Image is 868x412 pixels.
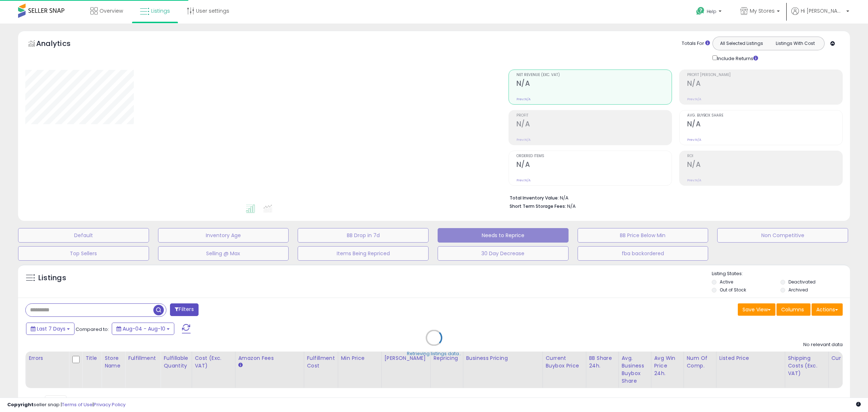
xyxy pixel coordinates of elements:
[801,7,844,14] span: Hi [PERSON_NAME]
[158,246,289,261] button: Selling @ Max
[516,154,672,158] span: Ordered Items
[715,39,769,48] button: All Selected Listings
[768,39,822,48] button: Listings With Cost
[516,178,531,182] small: Prev: N/A
[687,138,701,142] small: Prev: N/A
[707,54,767,62] div: Include Returns
[516,97,531,101] small: Prev: N/A
[298,246,429,261] button: Items Being Repriced
[687,178,701,182] small: Prev: N/A
[36,38,85,50] h5: Analytics
[516,138,531,142] small: Prev: N/A
[158,228,289,243] button: Inventory Age
[516,79,672,89] h2: N/A
[687,160,842,170] h2: N/A
[99,7,123,14] span: Overview
[516,120,672,130] h2: N/A
[298,228,429,243] button: BB Drop in 7d
[7,401,34,408] strong: Copyright
[567,203,576,210] span: N/A
[687,120,842,130] h2: N/A
[151,7,170,14] span: Listings
[438,246,569,261] button: 30 Day Decrease
[682,40,710,47] div: Totals For
[18,246,149,261] button: Top Sellers
[510,193,837,202] li: N/A
[750,7,775,14] span: My Stores
[687,114,842,118] span: Avg. Buybox Share
[578,246,709,261] button: fba backordered
[696,7,705,16] i: Get Help
[7,402,125,408] div: seller snap | |
[687,73,842,77] span: Profit [PERSON_NAME]
[516,114,672,118] span: Profit
[510,203,566,209] b: Short Term Storage Fees:
[687,79,842,89] h2: N/A
[707,8,716,14] span: Help
[516,160,672,170] h2: N/A
[18,228,149,243] button: Default
[510,195,559,201] b: Total Inventory Value:
[690,1,729,24] a: Help
[407,350,461,357] div: Retrieving listings data..
[516,73,672,77] span: Net Revenue (Exc. VAT)
[687,97,701,101] small: Prev: N/A
[717,228,848,243] button: Non Competitive
[791,7,849,24] a: Hi [PERSON_NAME]
[438,228,569,243] button: Needs to Reprice
[578,228,709,243] button: BB Price Below Min
[687,154,842,158] span: ROI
